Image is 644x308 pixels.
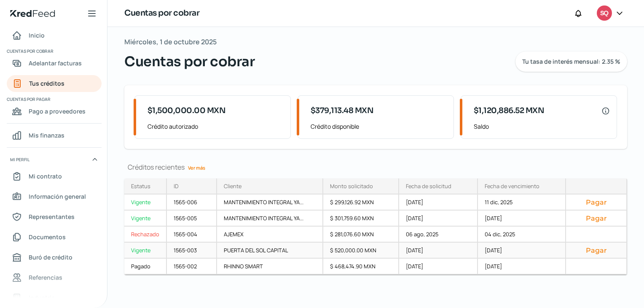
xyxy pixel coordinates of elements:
a: Mis finanzas [7,127,102,144]
div: 06 ago, 2025 [399,227,478,243]
a: Rechazado [124,227,167,243]
a: Vigente [124,211,167,227]
div: $ 520,000.00 MXN [323,243,400,259]
span: Industria [29,292,55,303]
span: Referencias [29,272,62,283]
span: Documentos [29,232,66,242]
span: Crédito disponible [311,121,447,132]
span: $1,500,000.00 MXN [148,105,226,116]
div: [DATE] [478,243,566,259]
button: Pagar [573,246,620,254]
div: $ 468,474.90 MXN [323,259,400,275]
div: [DATE] [399,259,478,275]
div: Estatus [131,182,150,190]
div: [DATE] [399,195,478,211]
span: Miércoles, 1 de octubre 2025 [124,36,217,48]
div: 11 dic, 2025 [478,195,566,211]
a: Vigente [124,195,167,211]
a: Adelantar facturas [7,55,102,72]
div: RHINNO SMART [217,259,323,275]
span: $379,113.48 MXN [311,105,374,116]
div: 1565-005 [167,211,217,227]
span: Representantes [29,211,75,222]
span: Saldo [474,121,610,132]
div: 1565-004 [167,227,217,243]
span: Cuentas por cobrar [124,51,255,72]
div: [DATE] [478,211,566,227]
a: Pagado [124,259,167,275]
a: Inicio [7,27,102,44]
a: Pago a proveedores [7,103,102,120]
a: Buró de crédito [7,249,102,266]
div: [DATE] [399,211,478,227]
span: Pago a proveedores [29,106,86,116]
span: Tu tasa de interés mensual: 2.35 % [522,59,620,65]
h1: Cuentas por cobrar [124,7,199,19]
div: Créditos recientes [124,162,627,172]
div: MANTENIMIENTO INTEGRAL YA... [217,195,323,211]
span: SQ [600,8,608,19]
span: Mi perfil [10,156,30,163]
div: 1565-006 [167,195,217,211]
div: 1565-003 [167,243,217,259]
div: AJEMEX [217,227,323,243]
a: Industria [7,289,102,306]
span: Adelantar facturas [29,58,82,68]
a: Documentos [7,229,102,246]
span: Información general [29,191,86,202]
a: Representantes [7,208,102,225]
div: $ 281,076.60 MXN [323,227,400,243]
span: Cuentas por pagar [7,95,100,103]
button: Pagar [573,214,620,222]
span: Crédito autorizado [148,121,284,132]
div: 1565-002 [167,259,217,275]
span: Cuentas por cobrar [7,47,100,55]
span: Tus créditos [29,78,64,89]
span: Mis finanzas [29,130,64,140]
a: Referencias [7,269,102,286]
a: Información general [7,188,102,205]
div: MANTENIMIENTO INTEGRAL YA... [217,211,323,227]
div: Fecha de solicitud [406,182,451,190]
a: Vigente [124,243,167,259]
span: Buró de crédito [29,252,72,262]
div: Fecha de vencimiento [485,182,539,190]
div: Cliente [224,182,241,190]
div: [DATE] [399,243,478,259]
div: ID [174,182,179,190]
a: Tus créditos [7,75,102,92]
div: [DATE] [478,259,566,275]
a: Ver más [185,161,209,174]
div: $ 299,126.92 MXN [323,195,400,211]
a: Mi contrato [7,168,102,185]
span: Inicio [29,30,45,41]
button: Pagar [573,198,620,206]
div: $ 301,759.60 MXN [323,211,400,227]
div: 04 dic, 2025 [478,227,566,243]
span: Mi contrato [29,171,62,181]
span: $1,120,886.52 MXN [474,105,545,116]
div: PUERTA DEL SOL CAPITAL [217,243,323,259]
div: Monto solicitado [330,182,373,190]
